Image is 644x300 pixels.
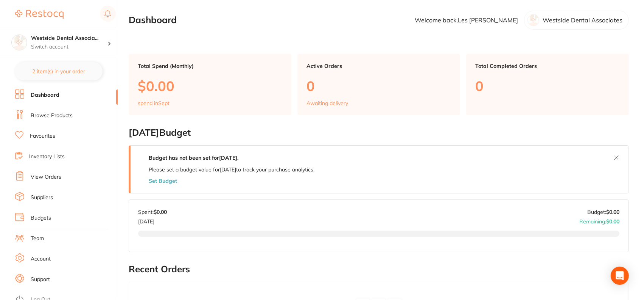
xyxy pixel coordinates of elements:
h4: Westside Dental Associates [31,35,107,42]
p: 0 [475,78,620,94]
p: Total Spend (Monthly) [138,63,282,69]
strong: Budget has not been set for [DATE] . [149,154,238,161]
p: Remaining: [579,215,619,224]
h2: [DATE] Budget [129,127,629,138]
p: Spent: [138,209,167,215]
a: Inventory Lists [29,153,65,160]
button: 2 item(s) in your order [15,62,103,80]
strong: $0.00 [606,209,619,215]
p: Budget: [587,209,619,215]
p: [DATE] [138,215,167,224]
p: Please set a budget value for [DATE] to track your purchase analytics. [149,166,314,173]
img: Restocq Logo [15,10,64,19]
p: spend in Sept [138,100,170,106]
strong: $0.00 [154,209,167,215]
p: Westside Dental Associates [543,17,622,24]
h2: Dashboard [129,15,177,25]
a: Total Spend (Monthly)$0.00spend inSept [129,54,291,115]
a: Restocq Logo [15,6,64,23]
strong: $0.00 [606,218,619,225]
p: Welcome back, Les [PERSON_NAME] [415,17,518,24]
a: Favourites [30,132,55,140]
p: Total Completed Orders [475,63,620,69]
img: Westside Dental Associates [12,35,27,50]
a: Account [31,255,51,263]
div: Open Intercom Messenger [611,267,629,285]
a: Team [31,235,44,242]
a: Browse Products [31,112,73,119]
p: $0.00 [138,78,282,94]
a: Active Orders0Awaiting delivery [297,54,460,115]
a: Budgets [31,214,51,222]
a: Suppliers [31,194,53,201]
a: Dashboard [31,91,59,99]
a: View Orders [31,173,61,181]
a: Support [31,276,50,283]
p: Awaiting delivery [306,100,348,106]
p: 0 [306,78,451,94]
p: Switch account [31,43,107,51]
button: Set Budget [149,178,177,184]
a: Total Completed Orders0 [466,54,629,115]
h2: Recent Orders [129,264,629,275]
p: Active Orders [306,63,451,69]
